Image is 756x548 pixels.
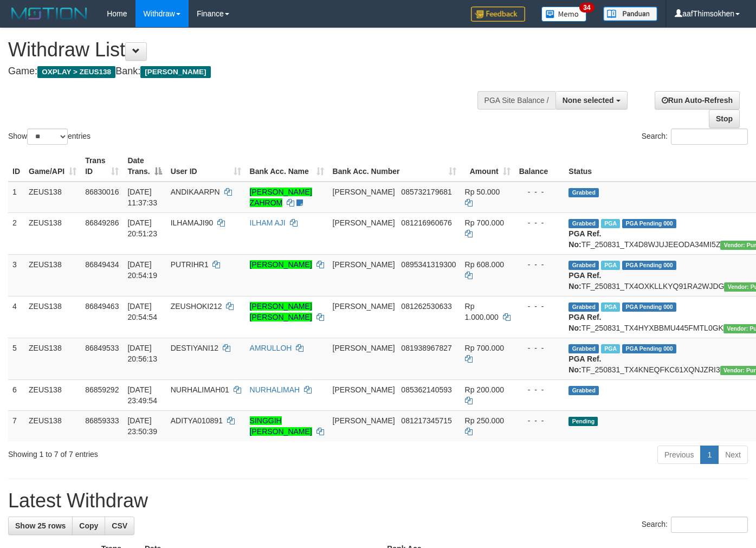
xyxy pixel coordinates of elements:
[601,219,620,228] span: Marked by aafRornrotha
[24,182,81,213] td: ZEUS138
[579,3,594,12] span: 34
[171,188,220,196] span: ANDIKAARPN
[333,260,395,269] span: [PERSON_NAME]
[401,302,451,311] span: Copy 081262530633 to clipboard
[471,7,525,22] img: Feedback.jpg
[328,151,461,182] th: Bank Acc. Number: activate to sort column ascending
[127,260,157,280] span: [DATE] 20:54:19
[171,344,218,352] span: DESTIYANI12
[140,66,210,78] span: [PERSON_NAME]
[250,260,312,269] a: [PERSON_NAME]
[563,96,614,105] span: None selected
[24,338,81,379] td: ZEUS138
[401,260,456,269] span: Copy 0895341319300 to clipboard
[333,385,395,394] span: [PERSON_NAME]
[171,260,209,269] span: PUTRIHR1
[568,344,599,353] span: Grabbed
[555,91,628,109] button: None selected
[401,385,451,394] span: Copy 085362140593 to clipboard
[333,302,395,311] span: [PERSON_NAME]
[709,109,740,128] a: Stop
[568,261,599,270] span: Grabbed
[105,517,134,535] a: CSV
[568,188,599,197] span: Grabbed
[601,302,620,312] span: Marked by aafRornrotha
[465,302,499,321] span: Rp 1.000.000
[79,521,98,530] span: Copy
[245,151,328,182] th: Bank Acc. Name: activate to sort column ascending
[603,7,657,21] img: panduan.png
[171,385,229,394] span: NURHALIMAH01
[519,384,560,395] div: - - -
[8,517,73,535] a: Show 25 rows
[24,151,81,182] th: Game/API: activate to sort column ascending
[81,151,123,182] th: Trans ID: activate to sort column ascending
[401,218,451,227] span: Copy 081216960676 to clipboard
[171,302,222,311] span: ZEUSHOKI212
[568,271,601,291] b: PGA Ref. No:
[401,344,451,352] span: Copy 081938967827 to clipboard
[85,416,119,425] span: 86859333
[601,344,620,353] span: Marked by aafRornrotha
[568,229,601,249] b: PGA Ref. No:
[642,517,748,533] label: Search:
[601,261,620,270] span: Marked by aafRornrotha
[465,260,504,269] span: Rp 608.000
[24,212,81,254] td: ZEUS138
[655,91,740,109] a: Run Auto-Refresh
[333,416,395,425] span: [PERSON_NAME]
[622,261,676,270] span: PGA Pending
[85,188,119,196] span: 86830016
[642,128,748,145] label: Search:
[568,354,601,374] b: PGA Ref. No:
[85,344,119,352] span: 86849533
[8,5,91,22] img: MOTION_logo.png
[8,128,91,145] label: Show entries
[8,490,748,512] h1: Latest Withdraw
[24,296,81,338] td: ZEUS138
[568,417,598,426] span: Pending
[123,151,166,182] th: Date Trans.: activate to sort column descending
[333,188,395,196] span: [PERSON_NAME]
[568,302,599,312] span: Grabbed
[461,151,515,182] th: Amount: activate to sort column ascending
[127,218,157,238] span: [DATE] 20:51:23
[127,188,157,207] span: [DATE] 11:37:33
[477,91,555,109] div: PGA Site Balance /
[622,302,676,312] span: PGA Pending
[8,39,493,61] h1: Withdraw List
[718,446,748,464] a: Next
[85,260,119,269] span: 86849434
[127,302,157,321] span: [DATE] 20:54:54
[127,416,157,436] span: [DATE] 23:50:39
[519,186,560,197] div: - - -
[24,254,81,296] td: ZEUS138
[27,128,68,145] select: Showentries
[700,446,719,464] a: 1
[465,188,500,196] span: Rp 50.000
[85,302,119,311] span: 86849463
[333,218,395,227] span: [PERSON_NAME]
[465,416,504,425] span: Rp 250.000
[8,444,307,460] div: Showing 1 to 7 of 7 entries
[568,386,599,395] span: Grabbed
[8,379,24,410] td: 6
[519,301,560,312] div: - - -
[37,66,115,78] span: OXPLAY > ZEUS138
[8,66,493,77] h4: Game: Bank:
[8,296,24,338] td: 4
[465,344,504,352] span: Rp 700.000
[8,151,24,182] th: ID
[250,385,300,394] a: NURHALIMAH
[8,254,24,296] td: 3
[401,188,451,196] span: Copy 085732179681 to clipboard
[250,218,286,227] a: ILHAM AJI
[8,182,24,213] td: 1
[85,385,119,394] span: 86859292
[519,415,560,426] div: - - -
[127,344,157,363] span: [DATE] 20:56:13
[541,7,587,22] img: Button%20Memo.svg
[401,416,451,425] span: Copy 081217345715 to clipboard
[250,344,292,352] a: AMRULLOH
[465,385,504,394] span: Rp 200.000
